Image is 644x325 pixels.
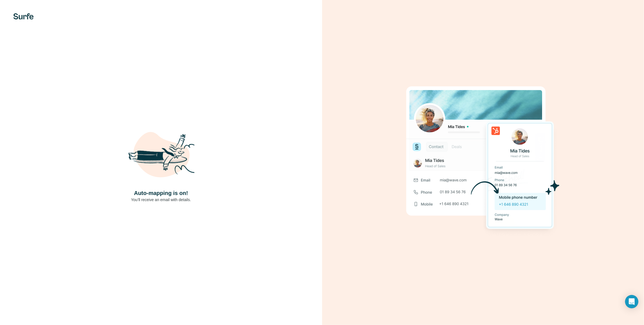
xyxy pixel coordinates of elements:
[128,122,194,189] img: Shaka Illustration
[13,13,34,19] img: Surfe's logo
[625,295,638,308] div: Open Intercom Messenger
[406,86,560,238] img: Download Success
[131,197,191,202] p: You’ll receive an email with details.
[134,189,188,197] h4: Auto-mapping is on!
